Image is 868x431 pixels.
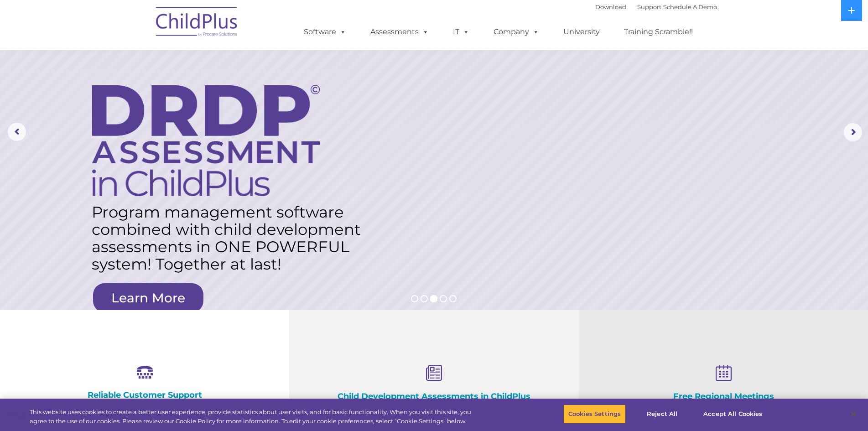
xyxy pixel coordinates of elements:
a: Support [637,3,661,10]
a: University [554,23,609,41]
img: DRDP Assessment in ChildPlus [92,85,320,196]
button: Accept All Cookies [698,405,767,424]
rs-layer: Program management software combined with child development assessments in ONE POWERFUL system! T... [92,203,369,273]
a: Learn More [93,283,203,312]
h4: Reliable Customer Support [46,390,244,400]
h4: Free Regional Meetings [624,391,822,401]
button: Close [843,404,863,424]
h4: Child Development Assessments in ChildPlus [335,391,533,401]
button: Cookies Settings [563,405,626,424]
a: Assessments [361,23,438,41]
a: IT [444,23,478,41]
span: Last name [127,60,155,67]
a: Company [484,23,548,41]
a: Schedule A Demo [663,3,717,10]
img: ChildPlus by Procare Solutions [151,0,243,46]
a: Software [295,23,355,41]
div: This website uses cookies to create a better user experience, provide statistics about user visit... [30,408,478,426]
a: Training Scramble!! [615,23,702,41]
span: Phone number [127,98,166,104]
a: Download [595,3,626,10]
button: Reject All [634,405,691,424]
font: | [595,3,717,10]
